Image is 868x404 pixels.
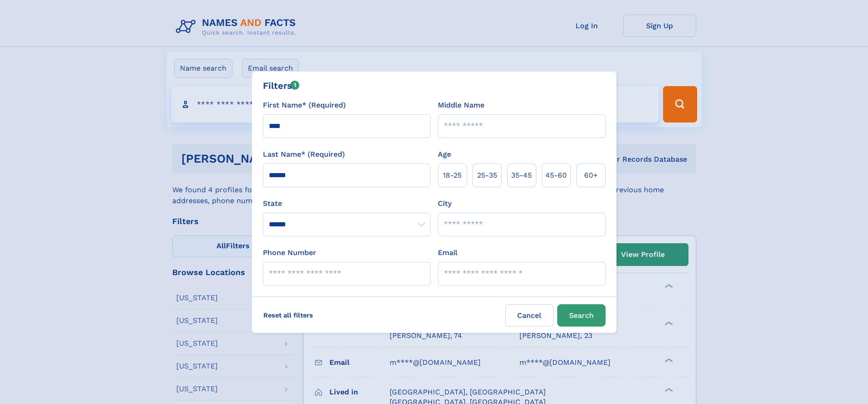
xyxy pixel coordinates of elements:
[505,304,554,327] label: Cancel
[438,198,452,209] label: City
[263,149,345,160] label: Last Name* (Required)
[257,304,319,326] label: Reset all filters
[584,170,598,181] span: 60+
[263,198,431,209] label: State
[557,304,606,327] button: Search
[438,247,457,258] label: Email
[477,170,497,181] span: 25‑35
[438,149,451,160] label: Age
[263,79,300,92] div: Filters
[263,100,346,111] label: First Name* (Required)
[263,247,316,258] label: Phone Number
[511,170,532,181] span: 35‑45
[438,100,484,111] label: Middle Name
[443,170,462,181] span: 18‑25
[545,170,567,181] span: 45‑60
